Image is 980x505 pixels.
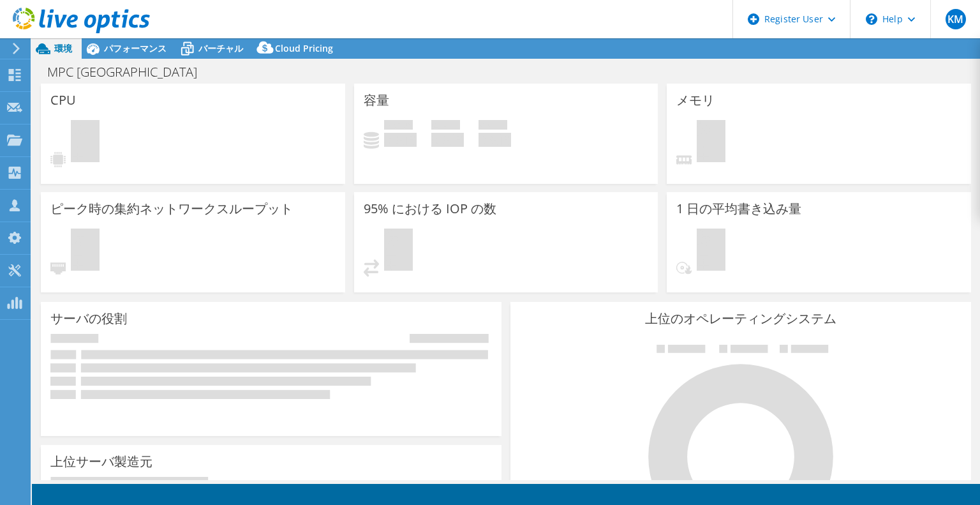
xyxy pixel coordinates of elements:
[697,120,725,165] span: 保留中
[50,93,76,107] h3: CPU
[384,229,413,274] span: 保留中
[198,42,243,54] span: バーチャル
[364,202,496,216] h3: 95% における IOP の数
[384,133,417,147] h4: 0 GiB
[946,9,966,29] span: KM
[364,93,389,107] h3: 容量
[50,312,127,326] h3: サーバの役割
[275,42,333,54] span: Cloud Pricing
[41,65,217,79] h1: MPC [GEOGRAPHIC_DATA]
[479,133,511,147] h4: 0 GiB
[50,455,152,469] h3: 上位サーバ製造元
[431,133,464,147] h4: 0 GiB
[431,120,460,133] span: 空き
[71,229,100,274] span: 保留中
[479,120,507,133] span: 合計
[104,42,167,54] span: パフォーマンス
[71,120,100,165] span: 保留中
[54,42,72,54] span: 環境
[676,202,801,216] h3: 1 日の平均書き込み量
[676,93,715,107] h3: メモリ
[866,13,877,25] svg: \n
[697,229,725,274] span: 保留中
[50,202,293,216] h3: ピーク時の集約ネットワークスループット
[384,120,413,133] span: 使用済み
[520,312,961,326] h3: 上位のオペレーティングシステム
